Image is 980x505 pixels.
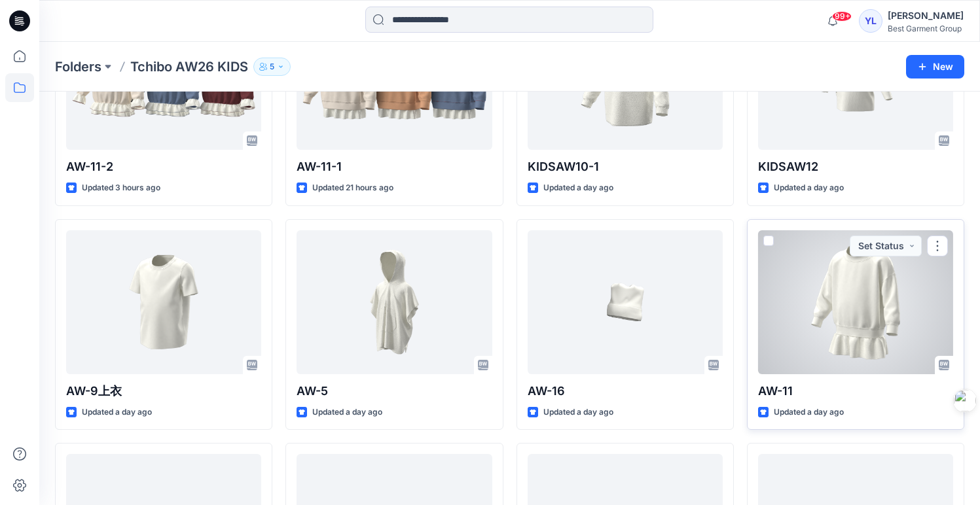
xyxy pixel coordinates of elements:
[528,158,723,176] p: KIDSAW10-1
[758,382,953,400] p: AW-11
[312,181,393,195] p: Updated 21 hours ago
[832,11,852,22] span: 99+
[312,406,382,419] p: Updated a day ago
[297,158,492,176] p: AW-11-1
[543,181,613,195] p: Updated a day ago
[130,58,248,76] p: Tchibo AW26 KIDS
[270,60,274,74] p: 5
[888,24,964,33] div: Best Garment Group
[758,158,953,176] p: KIDSAW12
[297,230,492,374] a: AW-5
[66,382,261,400] p: AW-9上衣
[774,181,844,195] p: Updated a day ago
[297,382,492,400] p: AW-5
[82,406,152,419] p: Updated a day ago
[66,230,261,374] a: AW-9上衣
[528,382,723,400] p: AW-16
[888,8,964,24] div: [PERSON_NAME]
[253,58,291,76] button: 5
[543,406,613,419] p: Updated a day ago
[758,230,953,374] a: AW-11
[906,55,964,78] button: New
[55,58,101,76] a: Folders
[82,181,160,195] p: Updated 3 hours ago
[66,158,261,176] p: AW-11-2
[528,230,723,374] a: AW-16
[859,9,882,33] div: YL
[774,406,844,419] p: Updated a day ago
